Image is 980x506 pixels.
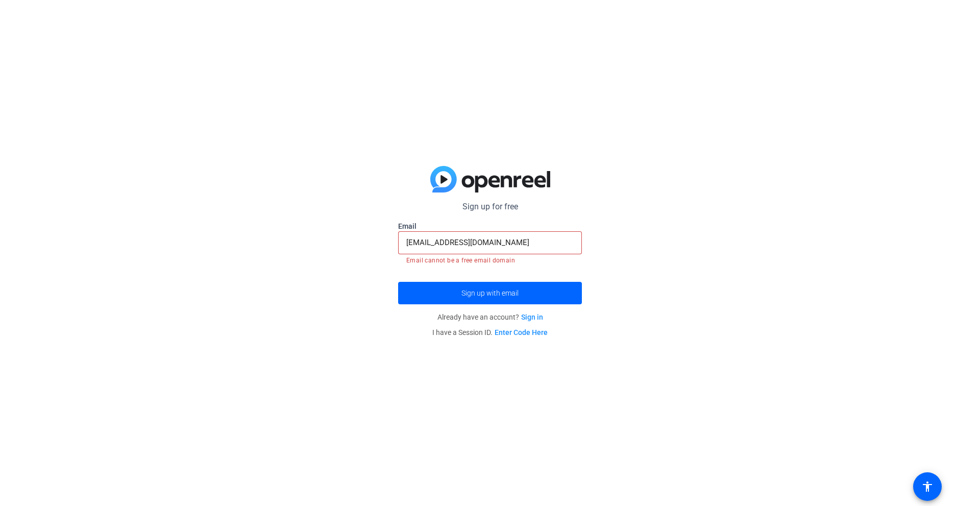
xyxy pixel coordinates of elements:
[430,166,550,192] img: blue-gradient.svg
[495,328,548,336] a: Enter Code Here
[406,236,574,249] input: Enter Email Address
[398,282,582,304] button: Sign up with email
[398,221,582,231] label: Email
[437,313,543,321] span: Already have an account?
[921,480,934,493] mat-icon: accessibility
[521,313,543,321] a: Sign in
[398,201,582,213] p: Sign up for free
[432,328,548,336] span: I have a Session ID.
[406,254,574,266] mat-error: Email cannot be a free email domain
